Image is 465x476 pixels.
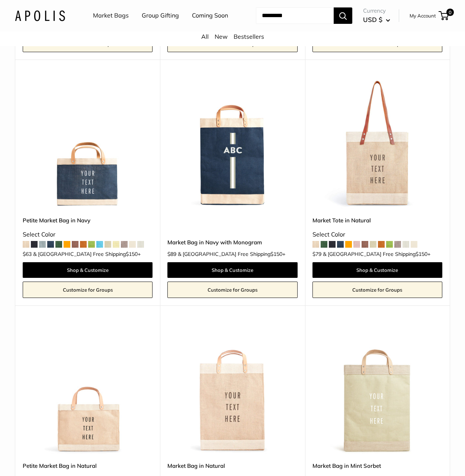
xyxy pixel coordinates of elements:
a: Group Gifting [142,10,179,21]
img: Market Bag in Natural [167,324,297,454]
a: Market Tote in Natural [312,216,442,225]
div: Select Color [312,229,442,240]
a: Customize for Groups [167,282,297,298]
img: Apolis [15,10,65,21]
span: $79 [312,251,321,257]
span: & [GEOGRAPHIC_DATA] Free Shipping + [178,251,285,257]
span: & [GEOGRAPHIC_DATA] Free Shipping + [323,251,430,257]
a: description_Make it yours with custom text.Petite Market Bag in Navy [23,78,153,208]
a: Market Bag in NaturalMarket Bag in Natural [167,324,297,454]
img: Petite Market Bag in Natural [23,324,153,454]
img: description_Make it yours with custom text. [23,78,153,208]
a: Shop & Customize [167,262,297,278]
span: 0 [446,9,454,16]
a: Market Bag in Navy with MonogramMarket Bag in Navy with Monogram [167,78,297,208]
a: Customize for Groups [312,282,442,298]
a: All [201,33,209,40]
a: Market Bag in Natural [167,461,297,470]
img: Market Bag in Navy with Monogram [167,78,297,208]
input: Search... [256,7,334,24]
span: $150 [416,251,427,257]
a: 0 [439,11,449,20]
span: $150 [126,251,138,257]
a: Shop & Customize [23,262,153,278]
a: Market Bag in Mint SorbetMarket Bag in Mint Sorbet [312,324,442,454]
a: Market Bag in Mint Sorbet [312,461,442,470]
a: Shop & Customize [312,262,442,278]
a: Market Bags [93,10,129,21]
a: New [215,33,228,40]
span: USD $ [363,16,382,23]
a: Bestsellers [234,33,264,40]
a: Coming Soon [192,10,228,21]
span: & [GEOGRAPHIC_DATA] Free Shipping + [33,251,141,257]
span: Currency [363,6,390,16]
img: description_Make it yours with custom printed text. [312,78,442,208]
a: description_Make it yours with custom printed text.description_The Original Market bag in its 4 n... [312,78,442,208]
button: USD $ [363,14,390,26]
a: Petite Market Bag in Natural [23,461,153,470]
a: My Account [410,11,436,20]
a: Customize for Groups [23,282,153,298]
a: Market Bag in Navy with Monogram [167,238,297,247]
button: Search [334,7,352,24]
span: $63 [23,251,32,257]
span: $150 [270,251,282,257]
span: $89 [167,251,176,257]
a: Petite Market Bag in Navy [23,216,153,225]
div: Select Color [23,229,153,240]
a: Petite Market Bag in Naturaldescription_Effortless style that elevates every moment [23,324,153,454]
img: Market Bag in Mint Sorbet [312,324,442,454]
